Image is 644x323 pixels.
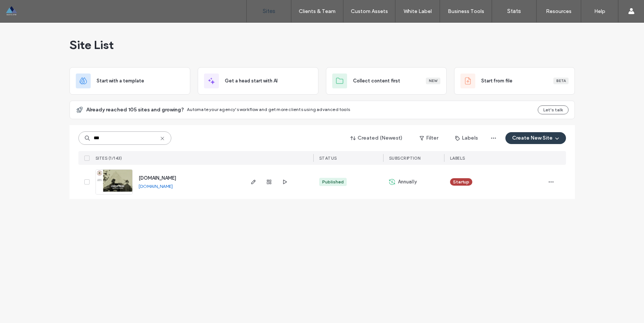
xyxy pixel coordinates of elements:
span: Help [17,5,32,12]
span: SUBSCRIPTION [389,156,421,161]
label: Resources [546,8,572,14]
span: Start with a template [97,77,144,85]
span: Get a head start with AI [225,77,278,85]
button: Filter [412,132,446,144]
label: Stats [507,8,521,14]
label: Help [594,8,605,14]
span: Start from file [481,77,512,85]
div: Published [322,179,344,185]
div: Beta [553,78,569,84]
a: [DOMAIN_NAME] [139,175,176,181]
span: Automate your agency's workflow and get more clients using advanced tools [187,107,350,112]
label: Custom Assets [351,8,388,14]
div: Get a head start with AI [198,67,318,95]
label: Business Tools [448,8,484,14]
span: Already reached 105 sites and growing? [86,106,184,114]
button: Create New Site [505,132,566,144]
button: Let's talk [538,105,569,114]
div: Start from fileBeta [454,67,575,95]
div: New [426,78,440,84]
span: Startup [453,179,469,185]
button: Created (Newest) [344,132,409,144]
label: Sites [263,8,275,14]
span: STATUS [319,156,337,161]
span: Collect content first [353,77,400,85]
label: Clients & Team [299,8,336,14]
span: SITES (1/143) [96,156,122,161]
span: LABELS [450,156,465,161]
a: [DOMAIN_NAME] [139,183,173,189]
div: Start with a template [69,67,190,95]
button: Labels [449,132,485,144]
label: White Label [404,8,432,14]
span: Site List [69,37,114,52]
span: Annually [398,178,417,186]
div: Collect content firstNew [326,67,447,95]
